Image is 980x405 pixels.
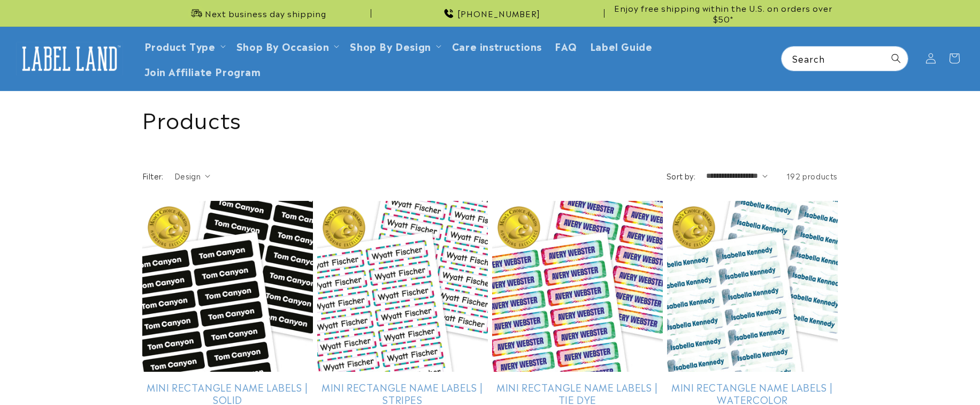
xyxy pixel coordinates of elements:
a: Label Land [12,38,127,79]
a: Care instructions [446,33,548,58]
a: FAQ [548,33,584,58]
span: Shop By Occasion [236,40,330,52]
span: 192 products [786,170,838,181]
summary: Design (0 selected) [174,170,210,182]
img: Label Land [16,42,123,75]
span: FAQ [555,40,577,52]
h1: Products [142,104,838,132]
summary: Shop By Occasion [230,33,344,58]
label: Sort by: [667,170,695,181]
span: [PHONE_NUMBER] [457,8,540,19]
a: Product Type [144,39,216,53]
a: Shop By Design [350,39,431,53]
span: Design [174,170,201,181]
summary: Shop By Design [343,33,445,58]
span: Enjoy free shipping within the U.S. on orders over $50* [609,3,838,24]
button: Search [884,47,908,70]
span: Care instructions [452,40,542,52]
a: Label Guide [584,33,659,58]
a: Join Affiliate Program [138,58,267,84]
span: Label Guide [590,40,653,52]
span: Next business day shipping [205,8,326,19]
h2: Filter: [142,170,164,182]
summary: Product Type [138,33,230,58]
span: Join Affiliate Program [144,65,261,77]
